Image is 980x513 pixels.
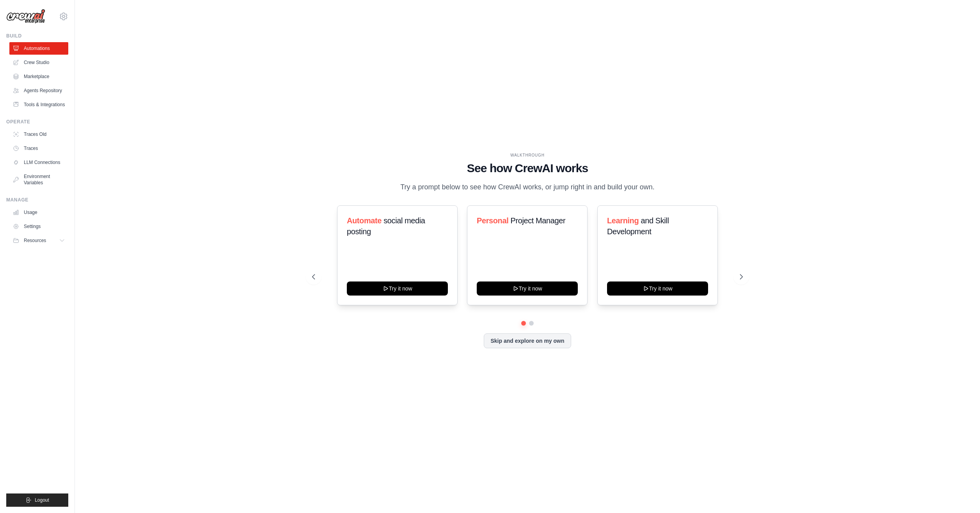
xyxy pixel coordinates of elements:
button: Try it now [607,281,708,296]
span: Automate [347,216,382,225]
a: Settings [9,220,68,233]
span: and Skill Development [607,216,669,236]
a: Crew Studio [9,56,68,69]
button: Resources [9,234,68,247]
span: Personal [477,216,508,225]
img: Logo [6,9,45,24]
div: Operate [6,119,68,125]
span: Project Manager [511,216,566,225]
a: Usage [9,206,68,219]
a: Agents Repository [9,84,68,97]
span: Logout [35,497,49,503]
p: Try a prompt below to see how CrewAI works, or jump right in and build your own. [396,182,659,193]
h1: See how CrewAI works [312,161,743,175]
div: Build [6,33,68,39]
div: WALKTHROUGH [312,152,743,158]
a: Tools & Integrations [9,98,68,111]
a: Traces [9,142,68,155]
a: Traces Old [9,128,68,141]
div: Manage [6,197,68,203]
span: Learning [607,216,639,225]
a: Marketplace [9,70,68,83]
button: Try it now [347,281,448,296]
button: Try it now [477,281,578,296]
a: Environment Variables [9,170,68,189]
a: LLM Connections [9,156,68,169]
button: Skip and explore on my own [484,333,571,348]
button: Logout [6,493,68,507]
a: Automations [9,42,68,55]
span: Resources [24,237,46,244]
span: social media posting [347,216,425,236]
